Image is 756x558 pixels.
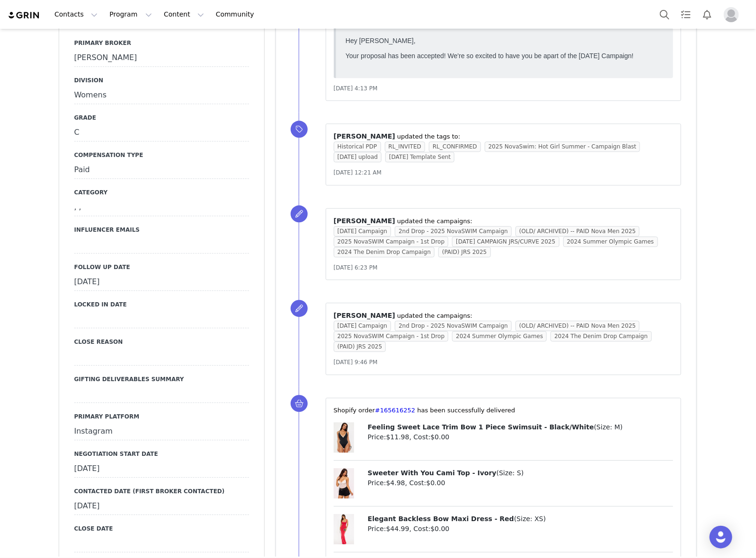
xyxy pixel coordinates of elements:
span: Size: XS [516,515,543,523]
button: Content [158,4,210,25]
p: Hey [PERSON_NAME], Your proposal has been accepted! We're so excited to have you be apart of the ... [4,4,322,26]
label: Grade [74,113,249,122]
label: Locked In Date [74,300,249,309]
span: $4.98 [386,479,405,487]
div: [DATE] [74,498,249,515]
p: ( ) [368,468,674,478]
span: Sweeter With You Cami Top - Ivory [368,469,497,477]
span: [DATE] upload [334,152,382,162]
label: Close Reason [74,338,249,346]
span: [DATE] Campaign [334,226,391,236]
span: 2024 The Denim Drop Campaign [334,247,435,257]
p: Price: , Cost: [368,478,674,488]
span: 2nd Drop - 2025 NovaSWIM Campaign [395,226,512,236]
span: [DATE] 6:23 PM [334,264,378,271]
span: (OLD/ ARCHIVED) -- PAID Nova Men 2025 [516,321,640,331]
span: ⁨Shopify⁩ order⁨ ⁩ has been successfully delivered [334,407,516,414]
label: Primary Platform [74,412,249,421]
span: Size: M [596,423,620,431]
span: 2024 The Denim Drop Campaign [551,331,651,341]
div: [PERSON_NAME] [74,50,249,67]
label: Primary Broker [74,39,249,47]
div: Paid [74,162,249,179]
span: [PERSON_NAME] [334,312,395,319]
p: ⁨ ⁩ updated the campaigns: [334,311,674,321]
span: 2024 Summer Olympic Games [452,331,547,341]
label: Influencer Emails [74,226,249,234]
label: Contacted Date (First Broker Contacted) [74,487,249,496]
span: 2024 Summer Olympic Games [563,236,658,247]
span: RL_CONFIRMED [429,141,481,152]
label: Division [74,76,249,85]
label: Negotiation Start Date [74,450,249,458]
button: Contacts [49,4,103,25]
label: Compensation Type [74,151,249,159]
span: [DATE] 12:21 AM [334,169,382,176]
button: Search [654,4,675,25]
span: $0.00 [430,433,449,441]
span: $11.98 [386,433,409,441]
button: Program [104,4,158,25]
p: Price: , Cost: [368,524,674,534]
a: Community [210,4,264,25]
span: (PAID) JRS 2025 [334,341,386,352]
span: [PERSON_NAME] [334,132,395,140]
span: $0.00 [430,525,449,532]
span: 2025 NovaSwim: Hot Girl Summer - Campaign Blast [485,141,640,152]
div: Womens [74,87,249,104]
div: Open Intercom Messenger [710,526,732,549]
span: 2025 NovaSWIM Campaign - 1st Drop [334,236,449,247]
div: , , [74,199,249,216]
div: C [74,124,249,141]
div: [DATE] [74,274,249,291]
div: [DATE] [74,461,249,478]
span: [DATE] CAMPAIGN JRS/CURVE 2025 [452,236,559,247]
span: Elegant Backless Bow Maxi Dress - Red [368,515,514,523]
img: placeholder-profile.jpg [724,7,739,22]
span: 2025 NovaSWIM Campaign - 1st Drop [334,331,449,341]
p: ( ) [368,514,674,524]
label: Gifting Deliverables Summary [74,375,249,384]
button: Notifications [697,4,718,25]
span: [DATE] Template Sent [385,152,454,162]
button: Profile [718,7,748,22]
span: Feeling Sweet Lace Trim Bow 1 Piece Swimsuit - Black/White [368,423,594,431]
span: [DATE] 9:46 PM [334,359,378,366]
span: RL_INVITED [385,141,425,152]
p: ( ) [368,422,674,432]
div: Instagram [74,423,249,440]
span: Historical PDP [334,141,381,152]
p: ⁨ ⁩ updated the tags to: [334,131,674,141]
img: grin logo [8,11,41,20]
label: Category [74,188,249,197]
label: Close Date [74,524,249,533]
span: (PAID) JRS 2025 [438,247,490,257]
span: Size: S [499,469,521,477]
span: (OLD/ ARCHIVED) -- PAID Nova Men 2025 [516,226,640,236]
a: #165616252 [375,407,415,414]
p: ⁨ ⁩ updated the campaigns: [334,216,674,226]
span: 2nd Drop - 2025 NovaSWIM Campaign [395,321,512,331]
span: [PERSON_NAME] [334,217,395,225]
span: $0.00 [427,479,445,487]
span: [DATE] 4:13 PM [334,85,378,92]
span: [DATE] Campaign [334,321,391,331]
a: Tasks [676,4,696,25]
label: Follow Up Date [74,263,249,271]
span: $44.99 [386,525,409,532]
p: Price: , Cost: [368,432,674,442]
